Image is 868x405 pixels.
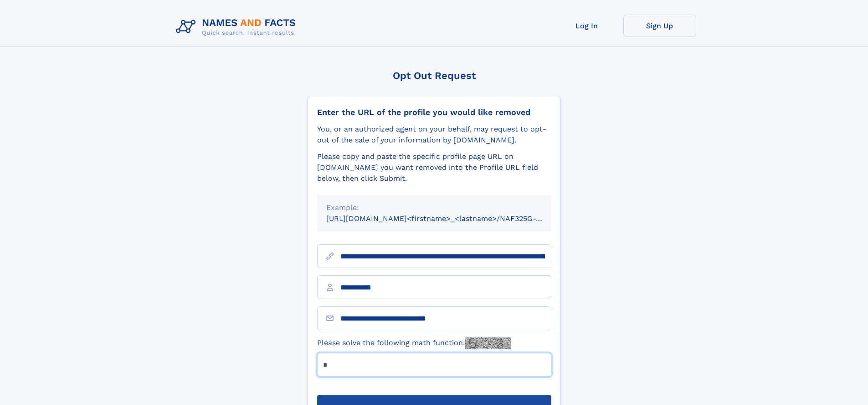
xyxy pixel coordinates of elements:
[550,15,623,37] a: Log In
[326,202,542,213] div: Example:
[317,107,551,117] div: Enter the URL of the profile you would like removed
[317,124,551,146] div: You, or an authorized agent on your behalf, may request to opt-out of the sale of your informatio...
[326,214,569,223] small: [URL][DOMAIN_NAME]<firstname>_<lastname>/NAF325G-xxxxxxxx
[317,151,551,184] div: Please copy and paste the specific profile page URL on [DOMAIN_NAME] you want removed into the Pr...
[172,15,303,39] img: Logo Names and Facts
[623,15,696,37] a: Sign Up
[308,70,561,81] div: Opt Out Request
[317,337,511,349] label: Please solve the following math function:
